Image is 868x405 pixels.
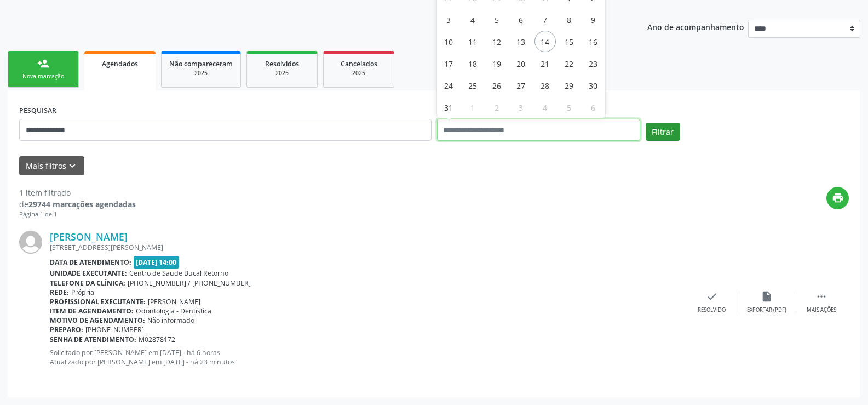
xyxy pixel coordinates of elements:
[462,96,484,118] span: Setembro 1, 2025
[583,31,604,52] span: Agosto 16, 2025
[85,325,144,334] span: [PHONE_NUMBER]
[341,59,377,69] span: Cancelados
[559,9,580,30] span: Agosto 8, 2025
[832,192,844,204] i: print
[583,53,604,74] span: Agosto 23, 2025
[815,290,827,303] i: 
[534,31,556,52] span: Agosto 14, 2025
[147,316,194,325] span: Não informado
[50,278,125,288] b: Telefone da clínica:
[534,75,556,96] span: Agosto 28, 2025
[438,75,459,96] span: Agosto 24, 2025
[19,187,136,198] div: 1 item filtrado
[583,96,604,118] span: Setembro 6, 2025
[462,53,484,74] span: Agosto 18, 2025
[462,31,484,52] span: Agosto 11, 2025
[50,288,69,297] b: Rede:
[50,335,136,344] b: Senha de atendimento:
[559,31,580,52] span: Agosto 15, 2025
[534,53,556,74] span: Agosto 21, 2025
[534,9,556,30] span: Agosto 7, 2025
[559,96,580,118] span: Setembro 5, 2025
[583,9,604,30] span: Agosto 9, 2025
[510,75,532,96] span: Agosto 27, 2025
[583,75,604,96] span: Agosto 30, 2025
[706,290,718,303] i: check
[50,316,145,325] b: Motivo de agendamento:
[28,199,136,209] strong: 29744 marcações agendadas
[438,9,459,30] span: Agosto 3, 2025
[265,59,299,69] span: Resolvidos
[510,53,532,74] span: Agosto 20, 2025
[50,269,127,278] b: Unidade executante:
[747,306,786,314] div: Exportar (PDF)
[559,53,580,74] span: Agosto 22, 2025
[486,53,508,74] span: Agosto 19, 2025
[71,288,94,297] span: Própria
[102,59,138,69] span: Agendados
[19,210,136,219] div: Página 1 de 1
[826,187,849,209] button: print
[16,72,71,81] div: Nova marcação
[19,231,42,254] img: img
[462,75,484,96] span: Agosto 25, 2025
[331,69,386,77] div: 2025
[486,96,508,118] span: Setembro 2, 2025
[66,160,78,172] i: keyboard_arrow_down
[698,306,726,314] div: Resolvido
[50,258,131,267] b: Data de atendimento:
[50,297,146,306] b: Profissional executante:
[169,59,233,69] span: Não compareceram
[486,75,508,96] span: Agosto 26, 2025
[50,243,685,252] div: [STREET_ADDRESS][PERSON_NAME]
[139,335,175,344] span: M02878172
[255,69,309,77] div: 2025
[37,58,49,70] div: person_add
[510,96,532,118] span: Setembro 3, 2025
[559,75,580,96] span: Agosto 29, 2025
[19,156,84,175] button: Mais filtroskeyboard_arrow_down
[486,31,508,52] span: Agosto 12, 2025
[438,31,459,52] span: Agosto 10, 2025
[438,53,459,74] span: Agosto 17, 2025
[19,102,56,119] label: PESQUISAR
[50,348,685,367] p: Solicitado por [PERSON_NAME] em [DATE] - há 6 horas Atualizado por [PERSON_NAME] em [DATE] - há 2...
[807,306,836,314] div: Mais ações
[50,231,128,243] a: [PERSON_NAME]
[148,297,200,306] span: [PERSON_NAME]
[128,278,251,288] span: [PHONE_NUMBER] / [PHONE_NUMBER]
[136,306,211,316] span: Odontologia - Dentística
[534,96,556,118] span: Setembro 4, 2025
[647,20,744,33] p: Ano de acompanhamento
[438,96,459,118] span: Agosto 31, 2025
[486,9,508,30] span: Agosto 5, 2025
[19,198,136,210] div: de
[510,31,532,52] span: Agosto 13, 2025
[169,69,233,77] div: 2025
[50,325,83,334] b: Preparo:
[129,269,228,278] span: Centro de Saude Bucal Retorno
[646,123,680,141] button: Filtrar
[134,256,180,269] span: [DATE] 14:00
[462,9,484,30] span: Agosto 4, 2025
[50,306,134,316] b: Item de agendamento:
[761,290,773,303] i: insert_drive_file
[510,9,532,30] span: Agosto 6, 2025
